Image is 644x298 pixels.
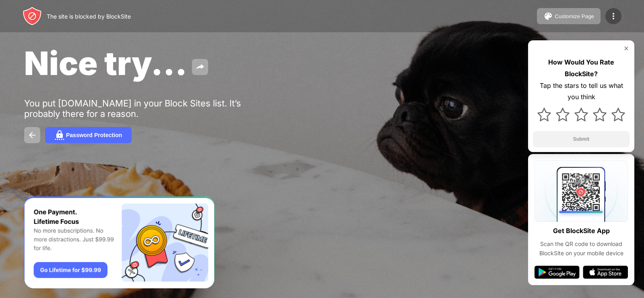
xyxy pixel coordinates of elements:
[553,225,610,237] div: Get BlockSite App
[24,196,215,289] iframe: Banner
[535,266,580,279] img: google-play.svg
[593,108,607,121] img: star.svg
[533,131,630,147] button: Submit
[45,127,132,143] button: Password Protection
[533,80,630,103] div: Tap the stars to tell us what you think
[583,266,628,279] img: app-store.svg
[623,45,630,52] img: rate-us-close.svg
[609,11,618,21] img: menu-icon.svg
[535,160,628,222] img: qrcode.svg
[24,98,273,119] div: You put [DOMAIN_NAME] in your Block Sites list. It’s probably there for a reason.
[537,108,551,121] img: star.svg
[24,44,187,83] span: Nice try...
[47,13,131,20] div: The site is blocked by BlockSite
[537,8,601,24] button: Customize Page
[556,108,570,121] img: star.svg
[555,13,594,19] div: Customize Page
[195,62,205,72] img: share.svg
[533,56,630,80] div: How Would You Rate BlockSite?
[543,11,553,21] img: pallet.svg
[574,108,588,121] img: star.svg
[66,132,122,138] div: Password Protection
[23,6,42,26] img: header-logo.svg
[55,130,64,140] img: password.svg
[27,130,37,140] img: back.svg
[535,240,628,258] div: Scan the QR code to download BlockSite on your mobile device
[611,108,625,121] img: star.svg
